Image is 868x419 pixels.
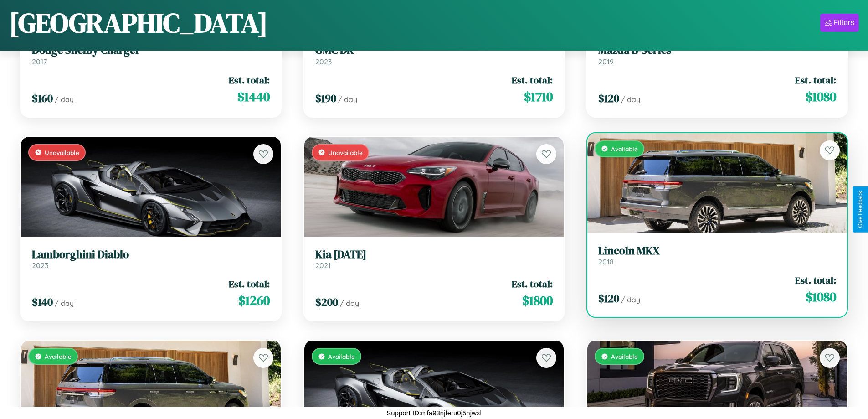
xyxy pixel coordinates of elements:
[45,352,72,360] span: Available
[598,244,836,258] h3: Lincoln MKX
[611,145,638,153] span: Available
[9,4,268,41] h1: [GEOGRAPHIC_DATA]
[315,44,553,66] a: GMC DK2023
[55,95,74,104] span: / day
[32,44,270,66] a: Dodge Shelby Charger2017
[315,57,332,66] span: 2023
[386,407,481,419] p: Support ID: mfa93njferu0j5hjwxl
[328,352,355,360] span: Available
[315,248,553,261] h3: Kia [DATE]
[32,248,270,270] a: Lamborghini Diablo2023
[621,295,640,304] span: / day
[32,91,53,106] span: $ 160
[512,277,553,290] span: Est. total:
[611,352,638,360] span: Available
[338,95,357,104] span: / day
[229,277,270,290] span: Est. total:
[315,91,336,106] span: $ 190
[32,57,47,66] span: 2017
[806,88,836,106] span: $ 1080
[524,88,553,106] span: $ 1710
[795,73,836,87] span: Est. total:
[328,149,363,156] span: Unavailable
[598,257,614,266] span: 2018
[522,291,553,310] span: $ 1800
[32,248,270,261] h3: Lamborghini Diablo
[512,73,553,87] span: Est. total:
[229,73,270,87] span: Est. total:
[598,57,614,66] span: 2019
[45,149,79,156] span: Unavailable
[598,91,619,106] span: $ 120
[237,88,270,106] span: $ 1440
[598,244,836,267] a: Lincoln MKX2018
[820,14,859,32] button: Filters
[598,44,836,66] a: Mazda B-Series2019
[598,44,836,57] h3: Mazda B-Series
[315,261,331,270] span: 2021
[32,44,270,57] h3: Dodge Shelby Charger
[833,18,854,27] div: Filters
[32,261,48,270] span: 2023
[857,191,863,228] div: Give Feedback
[55,299,74,308] span: / day
[32,295,53,310] span: $ 140
[621,95,640,104] span: / day
[340,299,359,308] span: / day
[806,288,836,306] span: $ 1080
[315,44,553,57] h3: GMC DK
[598,291,619,306] span: $ 120
[315,248,553,270] a: Kia [DATE]2021
[238,291,270,310] span: $ 1260
[795,274,836,287] span: Est. total:
[315,295,338,310] span: $ 200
